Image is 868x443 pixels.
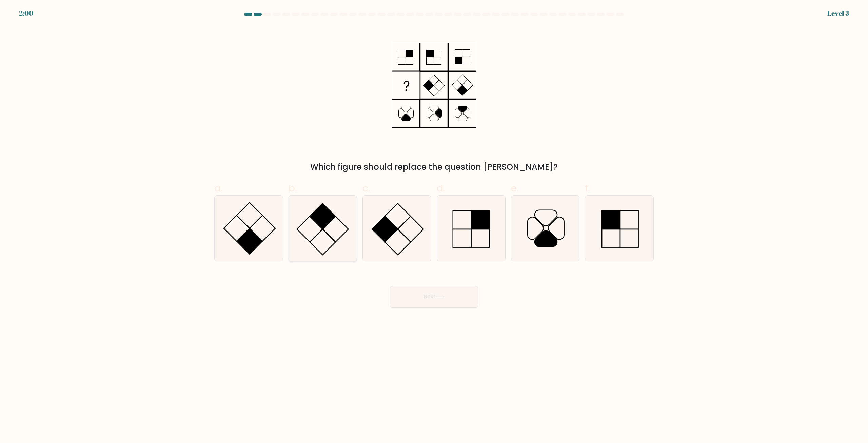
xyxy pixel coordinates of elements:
[390,286,478,308] button: Next
[511,182,518,195] span: e.
[585,182,590,195] span: f.
[362,182,370,195] span: c.
[289,182,297,195] span: b.
[214,182,222,195] span: a.
[827,8,849,18] div: Level 3
[218,161,650,173] div: Which figure should replace the question [PERSON_NAME]?
[19,8,33,18] div: 2:00
[437,182,445,195] span: d.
